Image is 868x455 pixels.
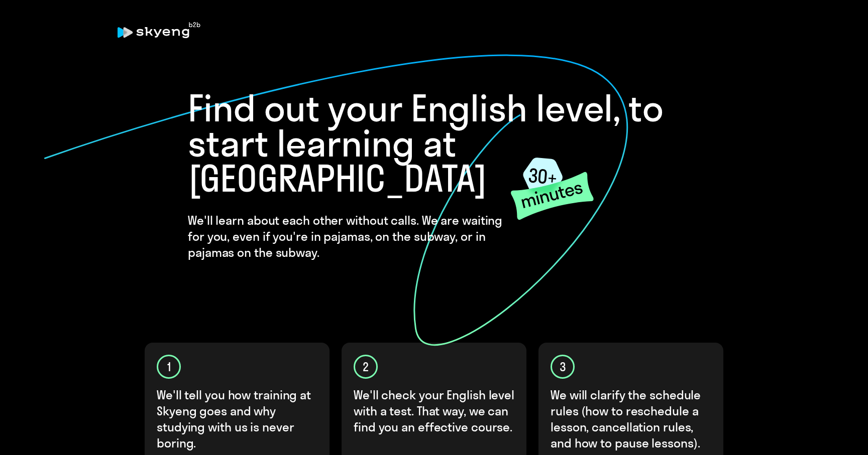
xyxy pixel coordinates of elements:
[157,355,181,379] div: 1
[188,91,680,196] h1: Find out your English level, to start learning at [GEOGRAPHIC_DATA]
[354,387,515,435] p: We'll check your English level with a test. That way, we can find you an effective course.
[354,355,378,379] div: 2
[188,212,512,260] h4: We'll learn about each other without calls. We are waiting for you, even if you're in pajamas, on...
[551,387,712,451] p: We will clarify the schedule rules (how to reschedule a lesson, cancellation rules, and how to pa...
[157,387,318,451] p: We'll tell you how training at Skyeng goes and why studying with us is never boring.
[551,355,575,379] div: 3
